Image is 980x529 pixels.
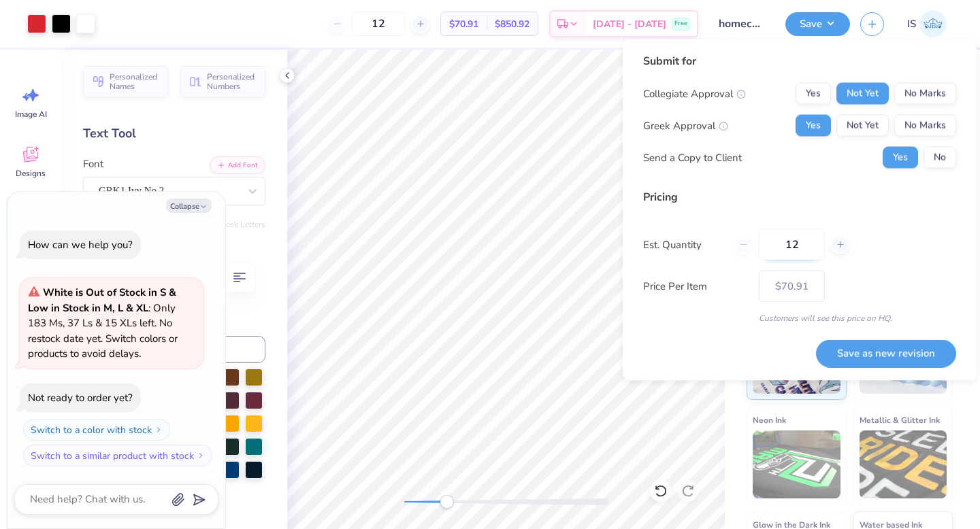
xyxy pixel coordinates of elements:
span: Image AI [15,109,47,120]
img: Metallic & Glitter Ink [860,430,947,498]
div: Submit for [643,53,956,69]
div: Send a Copy to Client [643,150,742,165]
button: Yes [796,115,831,137]
button: Switch to a color with stock [23,419,170,441]
button: No [924,147,956,169]
span: $70.91 [449,17,478,31]
button: Switch to a similar product with stock [23,445,212,466]
span: IS [907,16,916,32]
div: How can we help you? [28,238,133,252]
label: Est. Quantity [643,237,724,252]
img: Neon Ink [753,430,840,498]
span: [DATE] - [DATE] [593,17,666,31]
span: Metallic & Glitter Ink [860,413,940,427]
button: Not Yet [836,83,889,105]
div: Not ready to order yet? [28,391,133,405]
span: Neon Ink [753,413,786,427]
button: Yes [796,83,831,105]
button: Not Yet [836,115,889,137]
div: Greek Approval [643,118,728,133]
button: Add Font [210,156,265,174]
div: Customers will see this price on HQ. [643,312,956,324]
span: $850.92 [495,17,529,31]
img: Switch to a similar product with stock [197,451,205,460]
div: Collegiate Approval [643,86,746,101]
div: Accessibility label [440,495,453,509]
span: : Only 183 Ms, 37 Ls & 15 XLs left. No restock date yet. Switch colors or products to avoid delays. [28,286,178,360]
input: – – [759,229,825,260]
button: Collapse [166,199,212,213]
button: Save [785,12,850,36]
img: Switch to a color with stock [154,426,163,434]
img: Isabel Sojka [919,10,947,37]
label: Font [83,156,103,172]
span: Designs [16,168,46,179]
input: Untitled Design [708,10,775,37]
strong: White is Out of Stock in S & Low in Stock in M, L & XL [28,286,176,315]
div: Text Tool [83,124,265,143]
button: Personalized Names [83,66,168,97]
button: No Marks [894,115,956,137]
button: Yes [883,147,918,169]
button: Personalized Numbers [180,66,265,97]
a: IS [901,10,953,37]
span: Personalized Names [110,72,160,91]
div: Pricing [643,189,956,205]
button: No Marks [894,83,956,105]
span: Personalized Numbers [207,72,257,91]
label: Price Per Item [643,278,749,294]
input: – – [352,12,405,36]
span: Free [674,19,687,29]
button: Save as new revision [816,339,956,367]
